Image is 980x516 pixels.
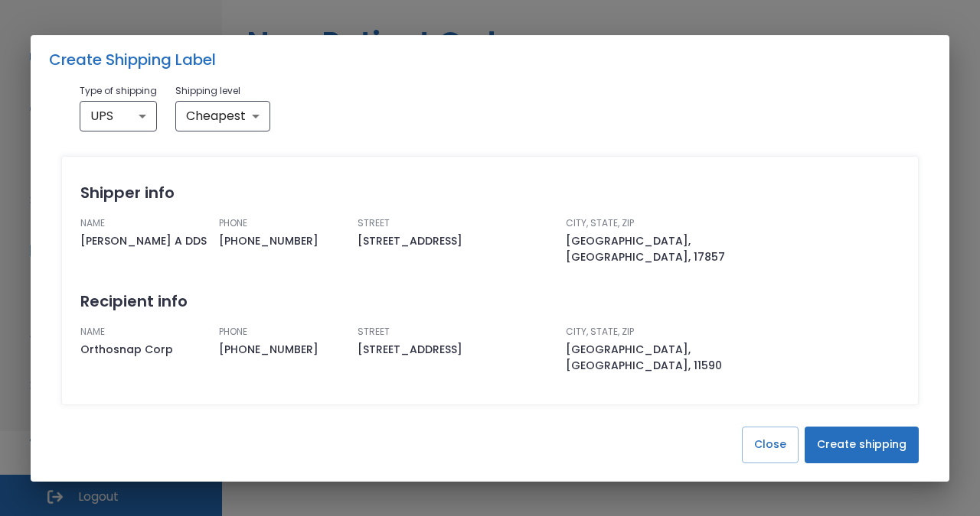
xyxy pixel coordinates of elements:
[219,216,345,230] p: PHONE
[10,6,39,35] button: go back
[219,233,345,249] span: [PHONE_NUMBER]
[80,325,207,339] p: NAME
[80,290,900,313] h2: Recipient info
[566,342,762,374] span: [GEOGRAPHIC_DATA], [GEOGRAPHIC_DATA], 11590
[358,233,554,249] span: [STREET_ADDRESS]
[80,342,207,358] span: Orthosnap Corp
[80,181,900,204] h2: Shipper info
[566,325,762,339] p: CITY, STATE, ZIP
[358,325,554,339] p: STREET
[80,84,157,98] p: Type of shipping
[80,216,207,230] p: NAME
[31,35,949,84] h2: Create Shipping Label
[358,216,554,230] p: STREET
[566,216,762,230] p: CITY, STATE, ZIP
[489,6,517,34] div: Close
[742,427,799,463] button: Close
[460,6,489,35] button: Collapse window
[358,342,554,358] span: [STREET_ADDRESS]
[80,233,207,249] span: [PERSON_NAME] A DDS
[175,101,270,131] div: Cheapest
[805,427,919,463] button: Create shipping
[80,101,157,131] div: UPS
[175,84,270,98] p: Shipping level
[219,325,345,339] p: PHONE
[219,342,345,358] span: [PHONE_NUMBER]
[566,233,762,265] span: [GEOGRAPHIC_DATA], [GEOGRAPHIC_DATA], 17857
